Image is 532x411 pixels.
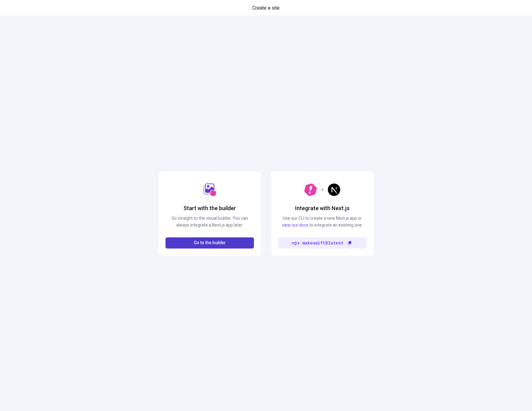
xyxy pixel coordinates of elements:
[194,240,226,246] span: Go to the builder
[282,222,308,228] a: view our docs
[165,215,254,229] p: Go straight to the visual builder. You can always integrate a Next.js app later.
[183,205,236,213] h2: Start with the builder
[165,237,254,249] button: Go to the builder
[252,4,280,12] span: Create a site
[295,205,350,213] h2: Integrate with Next.js
[292,240,343,246] code: npx makeswift@latest
[278,215,367,229] p: Use our CLI to create a new Next.js app or to integrate an existing one.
